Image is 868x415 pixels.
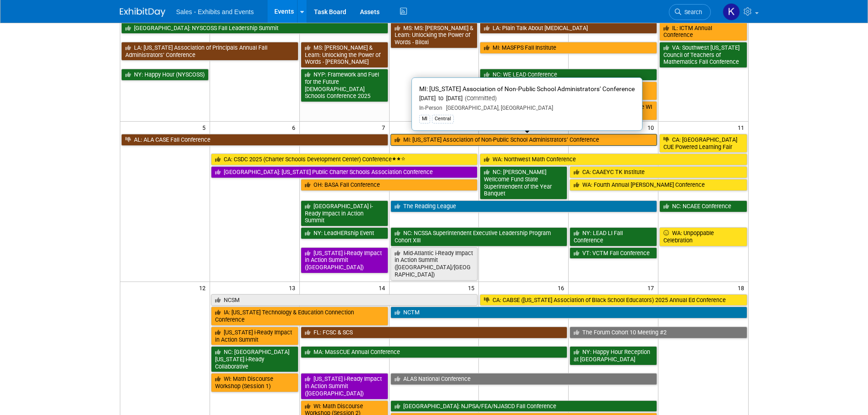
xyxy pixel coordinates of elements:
a: The Reading League [390,200,657,212]
span: 17 [647,282,658,293]
div: Central [432,115,454,123]
a: ALAS National Conference [390,373,657,385]
a: [GEOGRAPHIC_DATA] i-Ready Impact in Action Summit [301,200,388,226]
span: Search [681,9,702,15]
a: [GEOGRAPHIC_DATA]: [US_STATE] Public Charter Schools Association Conference [211,166,478,178]
a: NC: NCAEE Conference [659,200,747,212]
span: In-Person [419,105,442,111]
a: NCTM [390,307,747,318]
span: 6 [291,122,299,133]
a: OH: BASA Fall Conference [301,179,478,191]
img: Kara Haven [723,3,740,20]
a: NCSM [211,294,478,306]
a: IA: [US_STATE] Technology & Education Connection Conference [211,307,388,325]
a: MI: [US_STATE] Association of Non-Public School Administrators’ Conference [390,134,657,146]
a: IL: ICTM Annual Conference [659,22,747,41]
a: [US_STATE] i-Ready Impact in Action Summit ([GEOGRAPHIC_DATA]) [301,373,388,399]
a: CA: CABSE ([US_STATE] Association of Black School Educators) 2025 Annual Ed Conference [480,294,747,306]
a: [US_STATE] i-Ready Impact in Action Summit ([GEOGRAPHIC_DATA]) [301,247,388,273]
span: 14 [378,282,389,293]
div: MI [419,115,430,123]
span: 16 [557,282,568,293]
a: The Forum Cohort 10 Meeting #2 [570,327,747,338]
span: [GEOGRAPHIC_DATA], [GEOGRAPHIC_DATA] [442,105,553,111]
a: NYP: Framework and Fuel for the Future [DEMOGRAPHIC_DATA] Schools Conference 2025 [301,69,388,102]
a: NY: Happy Hour Reception at [GEOGRAPHIC_DATA] [570,346,657,365]
div: [DATE] to [DATE] [419,95,635,102]
a: [GEOGRAPHIC_DATA]: NYSCOSS Fall Leadership Summit [121,22,388,34]
a: CA: CAAEYC TK Institute [570,166,747,178]
a: MS: MS: [PERSON_NAME] & Learn: Unlocking the Power of Words - Biloxi [390,22,478,48]
span: 18 [737,282,748,293]
span: Sales - Exhibits and Events [176,8,254,15]
a: CA: CSDC 2025 (Charter Schools Development Center) Conference [211,154,478,165]
a: FL: FCSC & SCS [301,327,568,338]
a: MS: [PERSON_NAME] & Learn: Unlocking the Power of Words - [PERSON_NAME] [301,42,388,68]
a: MA: MassCUE Annual Conference [301,346,568,358]
a: VT: VCTM Fall Conference [570,247,657,259]
img: ExhibitDay [120,8,165,17]
a: NY: LEAD LI Fall Conference [570,227,657,246]
span: 7 [381,122,389,133]
a: WA: Unpoppable Celebration [659,227,747,246]
span: 10 [647,122,658,133]
a: AL: ALA CASE Fall Conference [121,134,388,146]
span: 11 [737,122,748,133]
span: 12 [198,282,210,293]
span: 5 [201,122,210,133]
a: MI: MASFPS Fall Institute [480,42,657,54]
a: [GEOGRAPHIC_DATA]: NJPSA/FEA/NJASCD Fall Conference [390,400,657,412]
a: [US_STATE] i-Ready Impact in Action Summit [211,327,298,345]
a: NC: WE LEAD Conference [480,69,657,81]
span: 13 [288,282,299,293]
a: WI: Math Discourse Workshop (Session 1) [211,373,298,392]
a: Mid-Atlantic i-Ready Impact in Action Summit ([GEOGRAPHIC_DATA]/[GEOGRAPHIC_DATA]) [390,247,478,281]
span: (Committed) [462,95,497,102]
a: LA: Plain Talk About [MEDICAL_DATA] [480,22,657,34]
a: WA: Fourth Annual [PERSON_NAME] Conference [570,179,747,191]
a: VA: Southwest [US_STATE] Council of Teachers of Mathematics Fall Conference [659,42,747,68]
span: 15 [467,282,478,293]
a: NC: NCSSA Superintendent Executive Leadership Program Cohort XIII [390,227,568,246]
span: MI: [US_STATE] Association of Non-Public School Administrators’ Conference [419,85,635,92]
a: NY: Happy Hour (NYSCOSS) [121,69,209,81]
a: LA: [US_STATE] Association of Principals Annual Fall Administrators’ Conference [121,42,298,61]
a: WA: Northwest Math Conference [480,154,747,165]
a: NC: [PERSON_NAME] Wellcome Fund State Superintendent of the Year Banquet [480,166,567,200]
a: CA: [GEOGRAPHIC_DATA] CUE Powered Learning Fair [659,134,747,153]
a: Search [669,4,711,20]
a: NC: [GEOGRAPHIC_DATA][US_STATE] i-Ready Collaborative [211,346,298,372]
a: NY: LeadHERship Event [301,227,388,239]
